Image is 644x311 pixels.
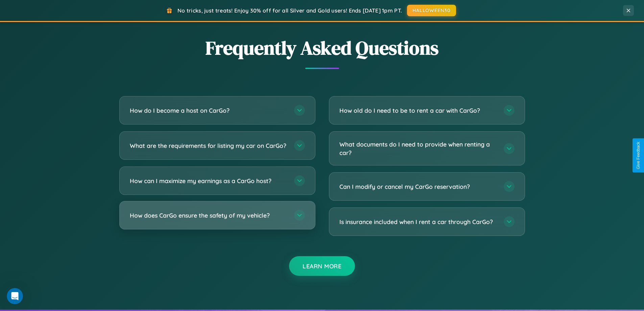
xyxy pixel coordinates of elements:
h3: What documents do I need to provide when renting a car? [339,140,497,157]
h3: Is insurance included when I rent a car through CarGo? [339,218,497,226]
button: HALLOWEEN30 [407,5,456,16]
span: No tricks, just treats! Enjoy 30% off for all Silver and Gold users! Ends [DATE] 1pm PT. [177,7,402,14]
iframe: Intercom live chat [7,288,23,304]
h3: How can I maximize my earnings as a CarGo host? [130,177,287,185]
h3: How does CarGo ensure the safety of my vehicle? [130,211,287,220]
h3: How old do I need to be to rent a car with CarGo? [339,106,497,115]
div: Give Feedback [636,142,641,169]
button: Learn More [289,256,355,276]
h3: How do I become a host on CarGo? [130,106,287,115]
h3: Can I modify or cancel my CarGo reservation? [339,182,497,191]
h3: What are the requirements for listing my car on CarGo? [130,141,287,150]
h2: Frequently Asked Questions [119,35,525,61]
